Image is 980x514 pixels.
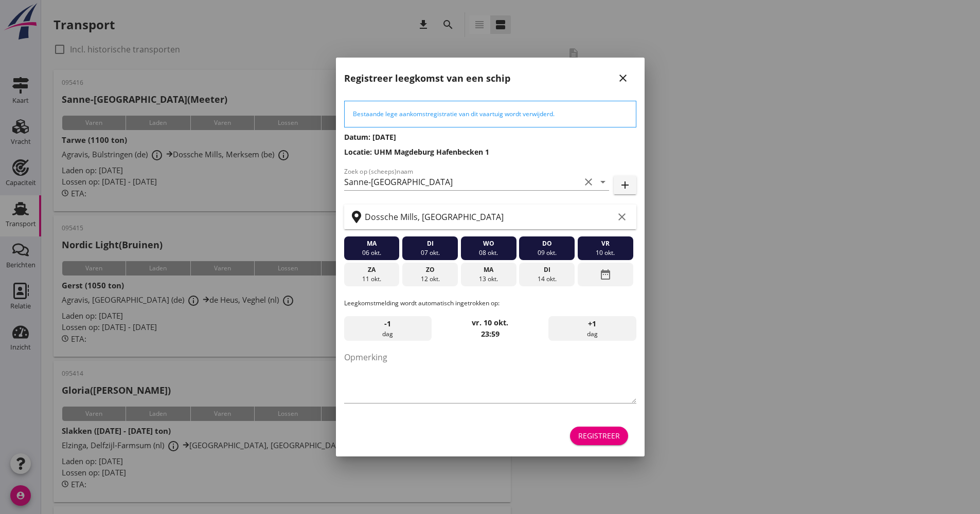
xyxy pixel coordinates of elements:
[588,318,596,329] span: +1
[344,174,580,190] input: Zoek op (scheeps)naam
[472,318,508,327] strong: vr. 10 okt.
[616,211,628,223] i: clear
[582,176,595,188] i: clear
[522,265,572,274] div: di
[548,316,636,341] div: dag
[405,248,455,258] div: 07 okt.
[463,265,513,274] div: ma
[463,248,513,258] div: 08 okt.
[346,265,397,274] div: za
[619,179,631,191] i: add
[578,430,620,441] div: Registreer
[405,274,455,284] div: 12 okt.
[597,176,609,188] i: arrow_drop_down
[344,71,510,85] h2: Registreer leegkomst van een schip
[346,239,397,248] div: ma
[463,274,513,284] div: 13 okt.
[481,329,500,339] strong: 23:59
[522,239,572,248] div: do
[522,274,572,284] div: 14 okt.
[384,318,391,329] span: -1
[353,109,628,119] div: Bestaande lege aankomstregistratie van dit vaartuig wordt verwijderd.
[405,265,455,274] div: zo
[365,209,614,225] input: Zoek op terminal of plaats
[570,427,628,445] button: Registreer
[346,248,397,258] div: 06 okt.
[346,274,397,284] div: 11 okt.
[599,265,612,284] i: date_range
[344,146,636,157] h3: Locatie: UHM Magdeburg Hafenbecken 1
[344,132,636,142] h3: Datum: [DATE]
[344,316,432,341] div: dag
[405,239,455,248] div: di
[522,248,572,258] div: 09 okt.
[580,239,631,248] div: vr
[463,239,513,248] div: wo
[580,248,631,258] div: 10 okt.
[344,349,636,403] textarea: Opmerking
[617,72,629,84] i: close
[344,299,636,308] p: Leegkomstmelding wordt automatisch ingetrokken op:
